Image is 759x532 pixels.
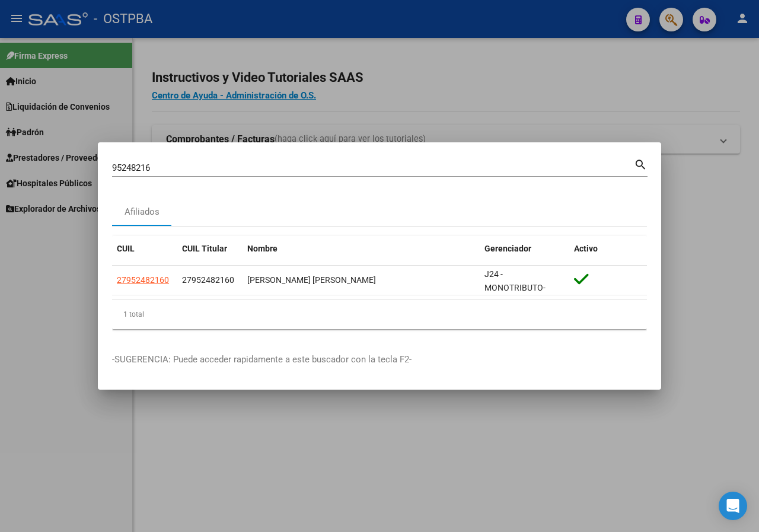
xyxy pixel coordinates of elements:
datatable-header-cell: Gerenciador [480,236,569,262]
span: Nombre [247,244,278,253]
span: CUIL [117,244,135,253]
span: J24 - MONOTRIBUTO-IGUALDAD SALUD-PRENSA [484,269,554,319]
datatable-header-cell: CUIL Titular [177,236,243,262]
datatable-header-cell: Activo [569,236,647,262]
span: Activo [574,244,598,253]
span: 27952482160 [182,275,234,285]
span: CUIL Titular [182,244,227,253]
div: Afiliados [125,205,160,219]
span: 27952482160 [117,275,169,285]
datatable-header-cell: CUIL [112,236,177,262]
p: -SUGERENCIA: Puede acceder rapidamente a este buscador con la tecla F2- [112,353,647,367]
div: Open Intercom Messenger [719,492,747,520]
div: 1 total [112,300,647,329]
div: [PERSON_NAME] [PERSON_NAME] [247,273,475,287]
mat-icon: search [634,157,648,171]
datatable-header-cell: Nombre [243,236,480,262]
span: Gerenciador [484,244,531,253]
